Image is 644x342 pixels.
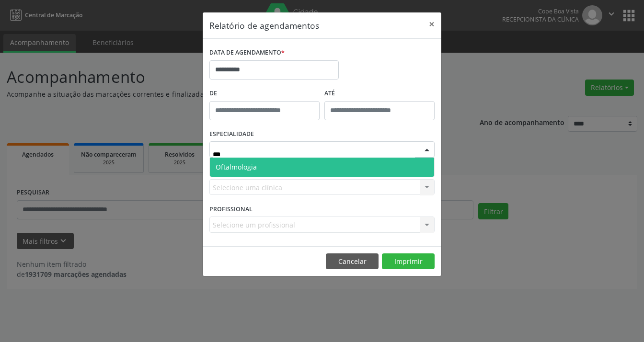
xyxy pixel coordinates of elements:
[422,12,441,36] button: Close
[209,19,319,32] h5: Relatório de agendamentos
[209,46,285,60] label: DATA DE AGENDAMENTO
[209,127,254,142] label: ESPECIALIDADE
[382,253,435,270] button: Imprimir
[216,162,257,171] span: Oftalmologia
[324,86,435,101] label: ATÉ
[209,86,320,101] label: De
[209,202,253,217] label: PROFISSIONAL
[326,253,379,270] button: Cancelar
